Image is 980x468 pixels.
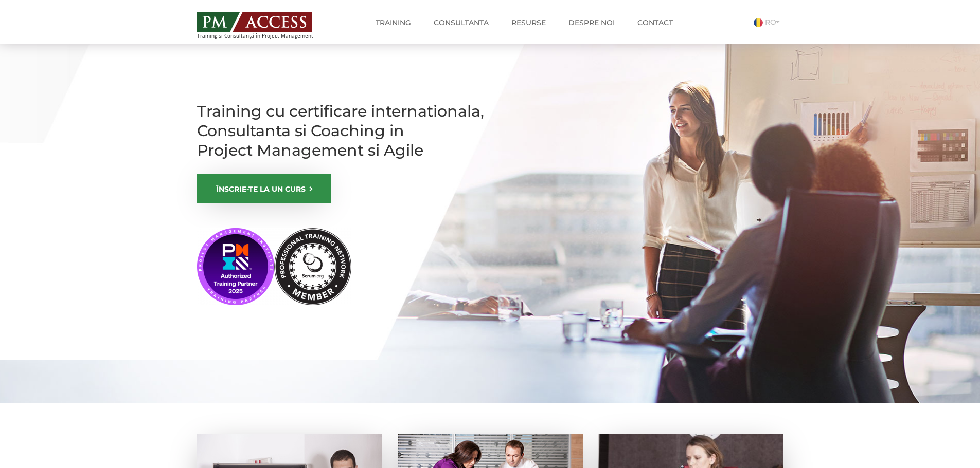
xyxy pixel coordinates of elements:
[754,17,783,27] a: RO
[504,12,554,33] a: Resurse
[630,12,681,33] a: Contact
[197,33,332,39] span: Training și Consultanță în Project Management
[197,102,485,160] h1: Training cu certificare internationala, Consultanta si Coaching in Project Management si Agile
[561,12,622,33] a: Despre noi
[754,18,763,27] img: Romana
[197,228,351,305] img: PMI
[197,9,332,39] a: Training și Consultanță în Project Management
[426,12,496,33] a: Consultanta
[197,174,331,203] a: ÎNSCRIE-TE LA UN CURS
[368,12,419,33] a: Training
[197,12,312,32] img: PM ACCESS - Echipa traineri si consultanti certificati PMP: Narciss Popescu, Mihai Olaru, Monica ...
